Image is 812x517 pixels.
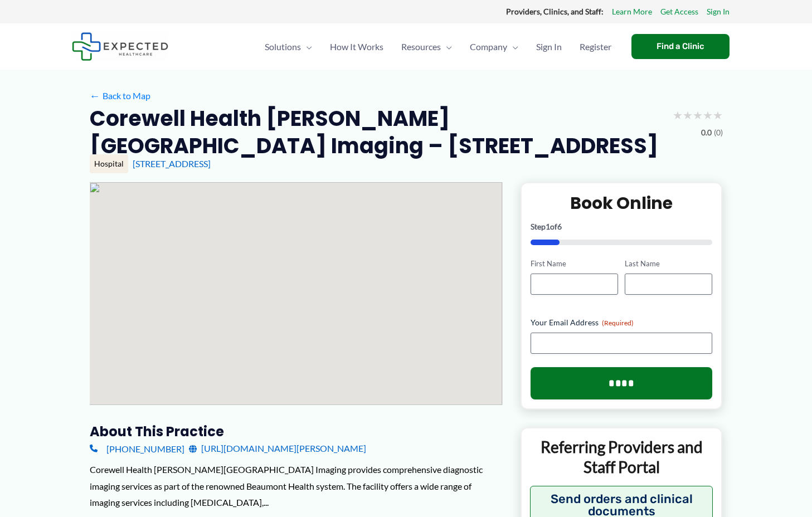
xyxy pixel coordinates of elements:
[90,461,503,511] div: Corewell Health [PERSON_NAME][GEOGRAPHIC_DATA] Imaging provides comprehensive diagnostic imaging ...
[265,27,301,66] span: Solutions
[713,105,723,125] span: ★
[189,440,366,457] a: [URL][DOMAIN_NAME][PERSON_NAME]
[256,27,620,66] nav: Primary Site Navigation
[631,34,730,59] a: Find a Clinic
[461,27,527,66] a: CompanyMenu Toggle
[531,258,618,269] label: First Name
[392,27,461,66] a: ResourcesMenu Toggle
[714,125,723,140] span: (0)
[531,317,713,328] label: Your Email Address
[256,27,321,66] a: SolutionsMenu Toggle
[707,4,730,19] a: Sign In
[693,105,703,125] span: ★
[506,7,604,16] strong: Providers, Clinics, and Staff:
[701,125,712,140] span: 0.0
[531,192,713,214] h2: Book Online
[441,27,452,66] span: Menu Toggle
[546,222,550,231] span: 1
[530,437,713,477] p: Referring Providers and Staff Portal
[527,27,571,66] a: Sign In
[602,319,634,327] span: (Required)
[301,27,312,66] span: Menu Toggle
[580,27,611,66] span: Register
[470,27,507,66] span: Company
[507,27,518,66] span: Menu Toggle
[557,222,562,231] span: 6
[321,27,392,66] a: How It Works
[90,90,100,101] span: ←
[90,154,128,173] div: Hospital
[660,4,698,19] a: Get Access
[683,105,693,125] span: ★
[90,423,503,440] h3: About this practice
[90,105,664,160] h2: Corewell Health [PERSON_NAME][GEOGRAPHIC_DATA] Imaging – [STREET_ADDRESS]
[401,27,441,66] span: Resources
[330,27,383,66] span: How It Works
[531,223,713,231] p: Step of
[90,87,150,104] a: ←Back to Map
[133,158,211,169] a: [STREET_ADDRESS]
[571,27,620,66] a: Register
[625,258,712,269] label: Last Name
[90,440,184,457] a: [PHONE_NUMBER]
[536,27,562,66] span: Sign In
[703,105,713,125] span: ★
[673,105,683,125] span: ★
[72,32,168,61] img: Expected Healthcare Logo - side, dark font, small
[612,4,652,19] a: Learn More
